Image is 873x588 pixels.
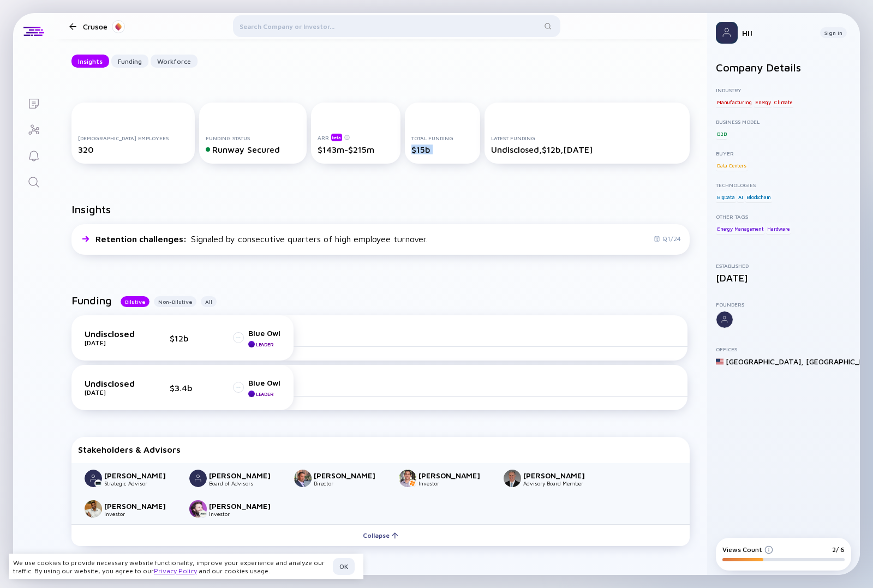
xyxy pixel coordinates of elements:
[121,296,150,307] button: Dilutive
[13,89,54,116] a: Lists
[83,20,125,33] div: Crusoe
[716,160,748,171] div: Data Centers
[333,558,355,575] button: OK
[154,296,196,307] button: Non-Dilutive
[256,391,273,397] div: Leader
[71,203,111,215] h2: Insights
[71,53,109,70] div: Insights
[104,501,176,511] div: [PERSON_NAME]
[411,145,473,154] div: $15b
[85,379,139,388] div: Undisclosed
[154,567,197,575] a: Privacy Policy
[716,128,727,139] div: B2B
[256,341,273,347] div: Leader
[504,470,521,487] img: Steve Horn picture
[209,511,281,517] div: Investor
[104,480,176,487] div: Strategic Advisor
[773,97,793,107] div: Climate
[206,145,300,154] div: Runway Secured
[716,213,851,220] div: Other Tags
[654,235,681,243] div: Q1/24
[111,55,148,68] button: Funding
[78,135,188,141] div: [DEMOGRAPHIC_DATA] Employees
[314,480,386,487] div: Director
[189,500,207,518] img: Lee J. picture
[399,470,416,487] img: Niki Pezeshki picture
[418,480,491,487] div: Investor
[742,28,811,38] div: Hi!
[71,294,112,307] h2: Funding
[104,511,176,517] div: Investor
[170,383,202,393] div: $3.4b
[85,388,139,397] div: [DATE]
[716,22,738,44] img: Profile Picture
[71,524,690,546] button: Collapse
[318,133,394,141] div: ARR
[820,27,847,38] button: Sign In
[523,471,595,480] div: [PERSON_NAME]
[209,501,281,511] div: [PERSON_NAME]
[85,329,139,339] div: Undisclosed
[151,53,198,70] div: Workforce
[151,55,198,68] button: Workforce
[71,55,109,68] button: Insights
[411,135,473,141] div: Total Funding
[716,150,851,157] div: Buyer
[13,116,54,142] a: Investor Map
[314,471,386,480] div: [PERSON_NAME]
[716,191,736,202] div: BigData
[716,358,723,365] img: United States Flag
[331,134,342,141] div: beta
[85,470,102,487] img: Ashish Kelkar picture
[170,333,202,343] div: $12b
[206,135,300,141] div: Funding Status
[716,87,851,93] div: Industry
[716,272,851,284] div: [DATE]
[716,61,851,74] h2: Company Details
[13,142,54,168] a: Reminders
[418,471,491,480] div: [PERSON_NAME]
[209,480,281,487] div: Board of Advisors
[104,471,176,480] div: [PERSON_NAME]
[491,135,683,141] div: Latest Funding
[766,223,790,234] div: Hardware
[95,234,189,244] span: Retention challenges :
[726,357,804,366] div: [GEOGRAPHIC_DATA] ,
[745,191,772,202] div: Blockchain
[248,378,280,387] div: Blue Owl
[85,500,102,518] img: Nety Krishna picture
[716,346,851,352] div: Offices
[95,234,428,244] div: Signaled by consecutive quarters of high employee turnover.
[189,470,207,487] img: Harry K. picture
[233,328,280,347] a: Blue OwlLeader
[78,145,188,154] div: 320
[78,445,683,454] div: Stakeholders & Advisors
[233,378,280,397] a: Blue OwlLeader
[13,168,54,194] a: Search
[13,559,328,575] div: We use cookies to provide necessary website functionality, improve your experience and analyze ou...
[716,97,752,107] div: Manufacturing
[716,301,851,308] div: Founders
[111,53,148,70] div: Funding
[318,145,394,154] div: $143m-$215m
[209,471,281,480] div: [PERSON_NAME]
[722,545,773,554] div: Views Count
[294,470,312,487] img: Jason Oder picture
[248,328,280,338] div: Blue Owl
[523,480,595,487] div: Advisory Board Member
[716,223,765,234] div: Energy Management
[716,262,851,269] div: Established
[832,545,845,554] div: 2/ 6
[716,118,851,125] div: Business Model
[754,97,772,107] div: Energy
[201,296,217,307] button: All
[356,527,405,544] div: Collapse
[85,339,139,347] div: [DATE]
[737,191,744,202] div: AI
[491,145,683,154] div: Undisclosed, $12b, [DATE]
